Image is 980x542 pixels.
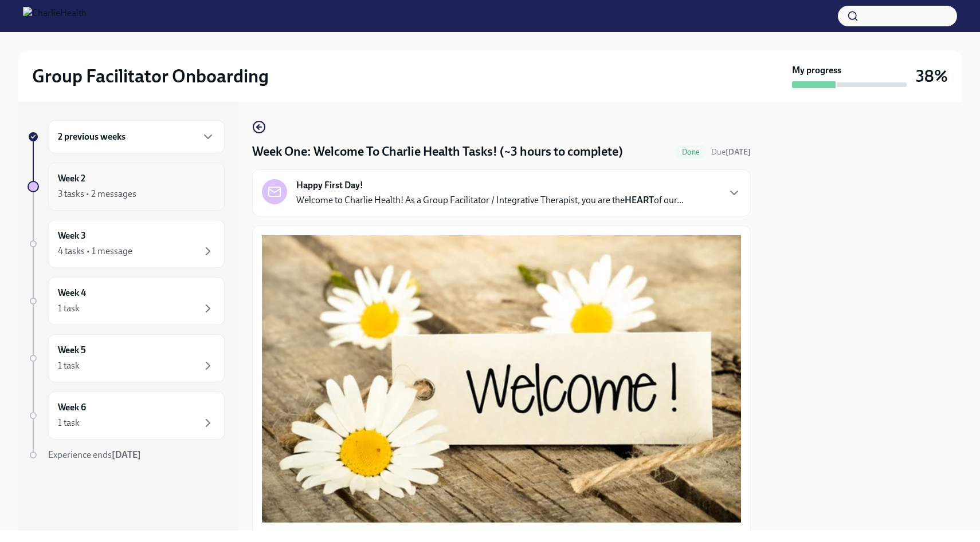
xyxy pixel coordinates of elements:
[296,194,684,207] p: Welcome to Charlie Health! As a Group Facilitator / Integrative Therapist, you are the of our...
[262,235,741,523] button: Zoom image
[58,417,80,429] div: 1 task
[711,147,751,157] span: August 11th, 2025 09:00
[58,230,86,242] h6: Week 3
[625,195,654,205] strong: HEART
[58,287,86,299] h6: Week 4
[58,245,132,258] div: 4 tasks • 1 message
[726,147,751,157] strong: [DATE]
[23,7,87,25] img: CharlieHealth
[296,179,363,192] strong: Happy First Day!
[48,449,141,460] span: Experience ends
[28,163,225,211] a: Week 23 tasks • 2 messages
[675,148,707,156] span: Done
[32,65,269,88] h2: Group Facilitator Onboarding
[58,188,136,200] div: 3 tasks • 2 messages
[58,130,126,143] h6: 2 previous weeks
[916,66,948,86] h3: 38%
[28,334,225,382] a: Week 51 task
[58,172,85,185] h6: Week 2
[252,143,623,160] h4: Week One: Welcome To Charlie Health Tasks! (~3 hours to complete)
[711,147,751,157] span: Due
[58,302,80,315] div: 1 task
[48,120,225,153] div: 2 previous weeks
[28,277,225,325] a: Week 41 task
[28,391,225,440] a: Week 61 task
[28,220,225,268] a: Week 34 tasks • 1 message
[58,401,86,414] h6: Week 6
[58,344,86,357] h6: Week 5
[58,359,80,372] div: 1 task
[112,449,141,460] strong: [DATE]
[792,64,841,77] strong: My progress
